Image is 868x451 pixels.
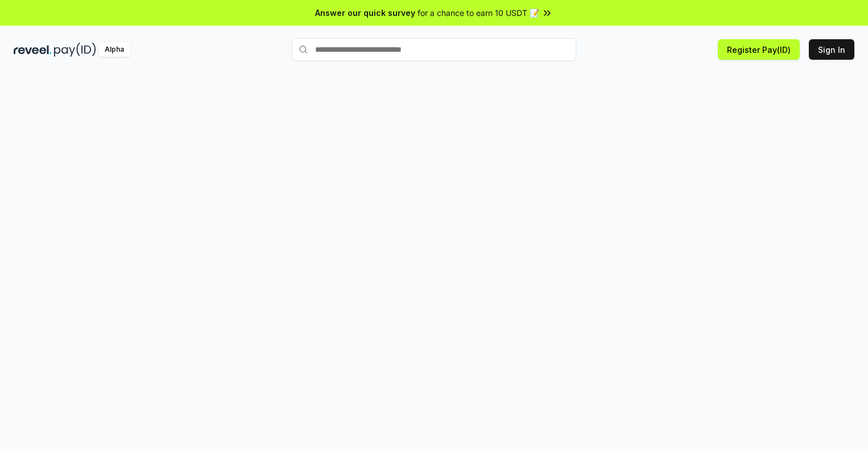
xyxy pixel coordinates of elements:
[809,39,854,60] button: Sign In
[98,43,130,57] div: Alpha
[315,7,415,19] span: Answer our quick survey
[54,43,96,57] img: pay_id
[718,39,800,60] button: Register Pay(ID)
[14,43,52,57] img: reveel_dark
[418,7,539,19] span: for a chance to earn 10 USDT 📝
